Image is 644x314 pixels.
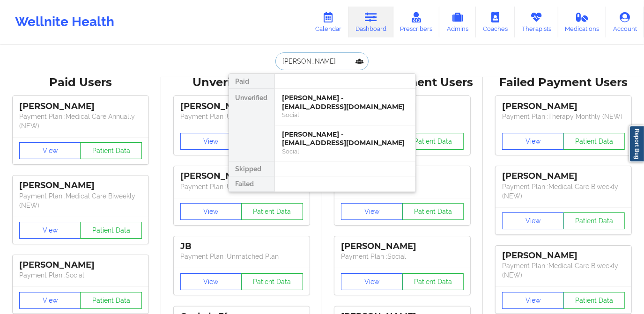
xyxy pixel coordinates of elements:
button: Patient Data [80,222,142,239]
div: Failed Payment Users [489,75,637,90]
div: [PERSON_NAME] - [EMAIL_ADDRESS][DOMAIN_NAME] [282,94,408,111]
a: Admins [439,7,476,37]
div: [PERSON_NAME] [19,180,142,191]
div: [PERSON_NAME] [19,101,142,112]
a: Dashboard [348,7,393,37]
button: View [180,133,242,150]
button: Patient Data [241,273,303,290]
p: Payment Plan : Therapy Monthly (NEW) [502,112,625,121]
button: View [180,273,242,290]
button: View [502,292,564,309]
button: Patient Data [563,292,625,309]
button: Patient Data [241,203,303,220]
div: [PERSON_NAME] [19,260,142,270]
p: Payment Plan : Unmatched Plan [180,182,303,191]
div: [PERSON_NAME] [502,171,625,182]
button: Patient Data [80,292,142,309]
div: Skipped [229,161,274,176]
button: View [180,203,242,220]
button: Patient Data [402,203,464,220]
p: Payment Plan : Social [19,270,142,280]
p: Payment Plan : Medical Care Biweekly (NEW) [502,261,625,280]
div: Unverified Users [168,75,316,90]
button: View [19,292,81,309]
button: View [502,212,564,229]
a: Calendar [308,7,348,37]
div: Unverified [229,89,274,161]
a: Account [606,7,644,37]
p: Payment Plan : Medical Care Biweekly (NEW) [19,191,142,210]
button: View [341,203,403,220]
div: Failed [229,176,274,191]
button: Patient Data [80,142,142,159]
div: [PERSON_NAME] [502,101,625,112]
div: [PERSON_NAME] [502,250,625,261]
button: View [341,273,403,290]
button: Patient Data [402,133,464,150]
button: Patient Data [563,133,625,150]
p: Payment Plan : Medical Care Annually (NEW) [19,112,142,131]
p: Payment Plan : Medical Care Biweekly (NEW) [502,182,625,201]
div: [PERSON_NAME] [180,171,303,182]
p: Payment Plan : Social [341,252,464,261]
button: View [19,142,81,159]
div: Social [282,147,408,155]
a: Coaches [476,7,515,37]
a: Prescribers [393,7,440,37]
p: Payment Plan : Unmatched Plan [180,252,303,261]
p: Payment Plan : Unmatched Plan [180,112,303,121]
button: Patient Data [402,273,464,290]
div: Social [282,111,408,119]
button: View [19,222,81,239]
div: JB [180,241,303,252]
div: Paid [229,74,274,89]
button: Patient Data [563,212,625,229]
div: [PERSON_NAME] [180,101,303,112]
div: [PERSON_NAME] - [EMAIL_ADDRESS][DOMAIN_NAME] [282,130,408,147]
a: Report Bug [629,125,644,162]
button: View [502,133,564,150]
a: Therapists [515,7,558,37]
div: [PERSON_NAME] [341,241,464,252]
a: Medications [558,7,607,37]
div: Paid Users [7,75,155,90]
